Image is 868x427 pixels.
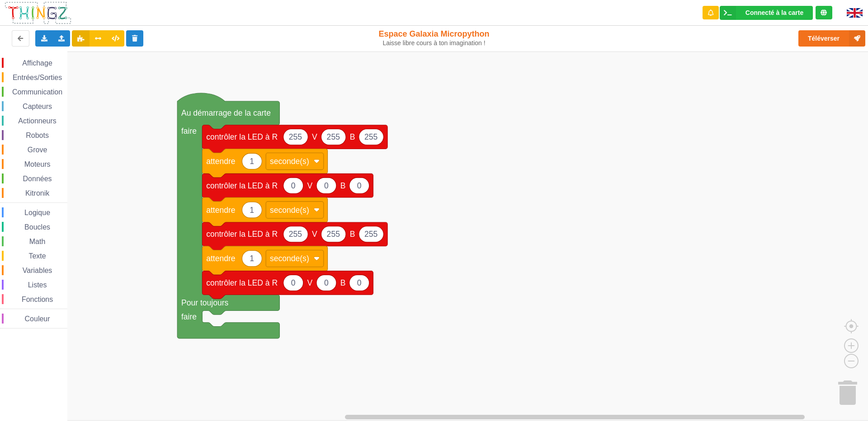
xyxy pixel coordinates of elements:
[206,181,278,190] text: contrôler la LED à R
[270,205,309,214] text: seconde(s)
[270,157,309,166] text: seconde(s)
[21,59,53,67] span: Affichage
[340,278,346,287] text: B
[816,6,832,19] div: Tu es connecté au serveur de création de Thingz
[364,230,378,239] text: 255
[22,175,53,183] span: Données
[270,254,309,263] text: seconde(s)
[206,132,278,141] text: contrôler la LED à R
[181,127,197,136] text: faire
[312,132,317,141] text: V
[324,278,329,287] text: 0
[27,281,48,289] span: Listes
[23,223,52,231] span: Boucles
[11,74,63,81] span: Entrées/Sorties
[250,254,254,263] text: 1
[206,230,278,239] text: contrôler la LED à R
[847,8,863,18] img: gb.png
[28,238,47,245] span: Math
[291,181,296,190] text: 0
[181,298,229,307] text: Pour toujours
[364,132,378,141] text: 255
[307,278,312,287] text: V
[181,108,271,117] text: Au démarrage de la carte
[17,117,58,125] span: Actionneurs
[745,9,803,16] div: Connecté à la carte
[720,6,813,20] div: Ta base fonctionne bien !
[206,254,235,263] text: attendre
[798,30,865,47] button: Téléverser
[24,315,52,323] span: Couleur
[291,278,296,287] text: 0
[340,181,346,190] text: B
[250,205,254,214] text: 1
[24,131,50,139] span: Robots
[23,209,52,216] span: Logique
[357,181,362,190] text: 0
[206,205,235,214] text: attendre
[26,146,49,154] span: Grove
[359,39,510,47] div: Laisse libre cours à ton imagination !
[250,157,254,166] text: 1
[324,181,329,190] text: 0
[11,88,64,96] span: Communication
[289,230,302,239] text: 255
[312,230,317,239] text: V
[206,278,278,287] text: contrôler la LED à R
[21,267,54,274] span: Variables
[27,252,47,260] span: Texte
[357,278,362,287] text: 0
[350,230,355,239] text: B
[359,29,510,47] div: Espace Galaxia Micropython
[327,132,340,141] text: 255
[206,157,235,166] text: attendre
[350,132,355,141] text: B
[181,312,197,321] text: faire
[307,181,312,190] text: V
[4,1,72,25] img: thingz_logo.png
[327,230,340,239] text: 255
[23,160,52,168] span: Moteurs
[289,132,302,141] text: 255
[21,103,53,110] span: Capteurs
[20,296,54,303] span: Fonctions
[24,189,51,197] span: Kitronik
